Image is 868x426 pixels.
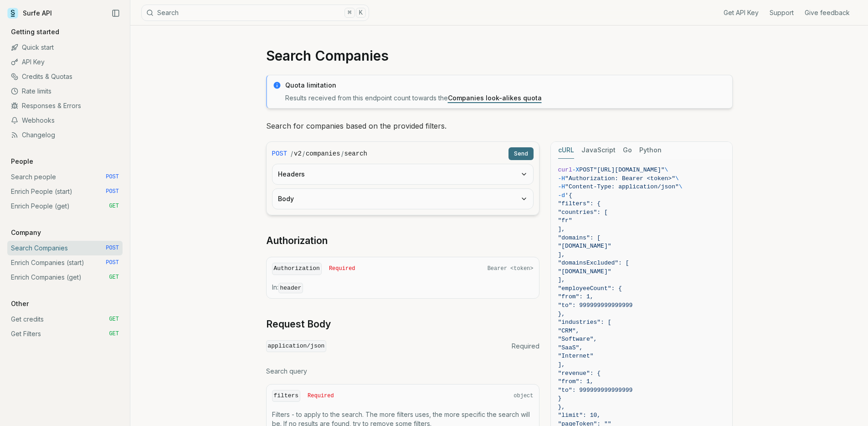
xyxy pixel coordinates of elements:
[558,361,565,368] span: ],
[558,175,565,182] span: -H
[7,170,123,184] a: Search people POST
[106,259,119,266] span: POST
[805,8,850,17] a: Give feedback
[558,353,594,359] span: "Internet"
[558,336,597,343] span: "Software",
[558,327,580,334] span: "CRM",
[356,8,366,18] kbd: K
[7,157,37,166] p: People
[291,149,293,158] span: /
[7,6,52,20] a: Surfe API
[558,251,565,258] span: ],
[623,142,632,159] button: Go
[770,8,794,17] a: Support
[558,183,565,190] span: -H
[285,94,727,103] p: Results received from this endpoint count towards the
[272,283,534,293] p: In:
[272,189,533,209] button: Body
[272,263,322,275] code: Authorization
[303,149,305,158] span: /
[272,149,288,158] span: POST
[558,293,594,300] span: "from": 1,
[558,302,633,309] span: "to": 999999999999999
[558,166,572,173] span: curl
[7,228,45,237] p: Company
[7,184,123,199] a: Enrich People (start) POST
[7,241,123,255] a: Search Companies POST
[558,387,633,394] span: "to": 999999999999999
[558,378,594,385] span: "from": 1,
[558,395,562,402] span: }
[7,312,123,327] a: Get credits GET
[272,390,301,402] code: filters
[675,175,679,182] span: \
[512,342,539,351] span: Required
[558,344,583,351] span: "SaaS",
[558,192,565,199] span: -d
[266,340,327,353] code: application/json
[558,311,565,317] span: },
[306,149,340,158] code: companies
[278,283,303,293] code: header
[266,234,328,247] a: Authorization
[106,188,119,195] span: POST
[109,203,119,210] span: GET
[7,84,123,99] a: Rate limits
[109,6,123,20] button: Collapse Sidebar
[109,316,119,323] span: GET
[294,149,302,158] code: v2
[141,5,369,21] button: Search⌘K
[344,149,367,158] code: search
[109,330,119,338] span: GET
[558,404,565,410] span: },
[558,412,601,419] span: "limit": 10,
[7,299,32,308] p: Other
[558,209,608,216] span: "countries": [
[508,147,534,160] button: Send
[448,94,542,102] a: Companies look-alikes quota
[7,55,123,69] a: API Key
[341,149,344,158] span: /
[7,40,123,55] a: Quick start
[572,166,580,173] span: -X
[285,81,727,90] p: Quota limitation
[514,392,533,400] span: object
[558,142,574,159] button: cURL
[106,244,119,252] span: POST
[724,8,759,17] a: Get API Key
[558,276,565,283] span: ],
[7,113,123,128] a: Webhooks
[558,319,611,326] span: "industries": [
[558,370,601,377] span: "revenue": {
[266,367,539,376] p: Search query
[665,166,668,173] span: \
[7,99,123,113] a: Responses & Errors
[7,69,123,84] a: Credits & Quotas
[565,192,572,199] span: '{
[266,47,733,64] h1: Search Companies
[558,234,601,241] span: "domains": [
[7,128,123,142] a: Changelog
[558,260,629,266] span: "domainsExcluded": [
[558,217,572,224] span: "fr"
[7,199,123,213] a: Enrich People (get) GET
[344,8,354,18] kbd: ⌘
[266,318,331,331] a: Request Body
[558,200,601,207] span: "filters": {
[109,274,119,281] span: GET
[106,173,119,181] span: POST
[594,166,665,173] span: "[URL][DOMAIN_NAME]"
[272,164,533,184] button: Headers
[308,392,334,400] span: Required
[7,327,123,341] a: Get Filters GET
[7,255,123,270] a: Enrich Companies (start) POST
[558,243,611,249] span: "[DOMAIN_NAME]"
[679,183,683,190] span: \
[581,142,616,159] button: JavaScript
[565,175,675,182] span: "Authorization: Bearer <token>"
[565,183,679,190] span: "Content-Type: application/json"
[329,265,355,272] span: Required
[266,119,733,132] p: Search for companies based on the provided filters.
[7,27,63,36] p: Getting started
[579,166,593,173] span: POST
